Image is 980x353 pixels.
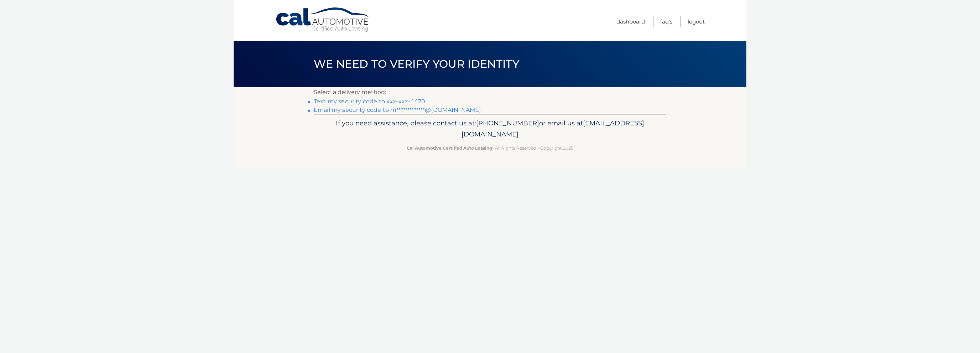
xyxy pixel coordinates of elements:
a: Logout [688,16,705,27]
strong: Cal Automotive Certified Auto Leasing [407,145,492,151]
p: If you need assistance, please contact us at: or email us at [318,118,662,140]
span: [PHONE_NUMBER] [476,119,539,127]
a: Text my security code to xxx-xxx-4470 [314,98,425,105]
p: - All Rights Reserved - Copyright 2025 [318,144,662,152]
a: Dashboard [616,16,645,27]
a: Cal Automotive [275,7,371,32]
a: FAQ's [660,16,672,27]
p: Select a delivery method: [314,87,666,97]
span: We need to verify your identity [314,57,519,71]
